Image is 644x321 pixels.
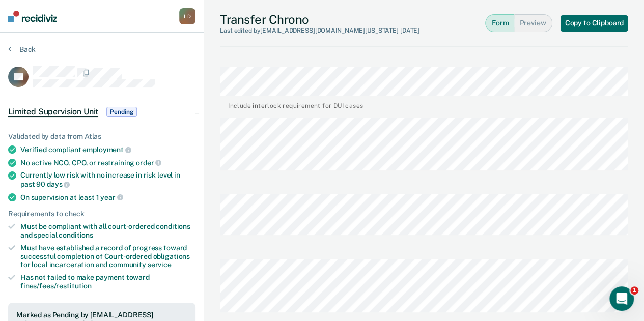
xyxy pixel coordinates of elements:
[20,282,92,290] span: fines/fees/restitution
[179,8,195,24] div: L D
[8,107,98,117] span: Limited Supervision Unit
[20,273,195,290] div: Has not failed to make payment toward
[148,260,172,269] span: service
[106,107,137,117] span: Pending
[136,159,161,167] span: order
[220,12,419,34] div: Transfer Chrono
[20,222,195,240] div: Must be compliant with all court-ordered conditions and special conditions
[179,8,195,24] button: LD
[630,286,638,295] span: 1
[400,27,419,34] span: [DATE]
[8,210,195,218] div: Requirements to check
[228,100,363,109] div: Include interlock requirement for DUI cases
[20,193,195,202] div: On supervision at least 1
[20,158,195,167] div: No active NCO, CPO, or restraining
[100,193,123,201] span: year
[8,45,36,54] button: Back
[20,145,195,154] div: Verified compliant
[561,15,628,32] button: Copy to Clipboard
[47,180,70,188] span: days
[609,286,634,311] iframe: Intercom live chat
[8,11,57,22] img: Recidiviz
[220,27,419,34] div: Last edited by [EMAIL_ADDRESS][DOMAIN_NAME][US_STATE]
[485,14,514,32] button: Form
[20,171,195,188] div: Currently low risk with no increase in risk level in past 90
[20,244,195,269] div: Must have established a record of progress toward successful completion of Court-ordered obligati...
[514,14,552,32] button: Preview
[82,145,131,154] span: employment
[8,132,195,141] div: Validated by data from Atlas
